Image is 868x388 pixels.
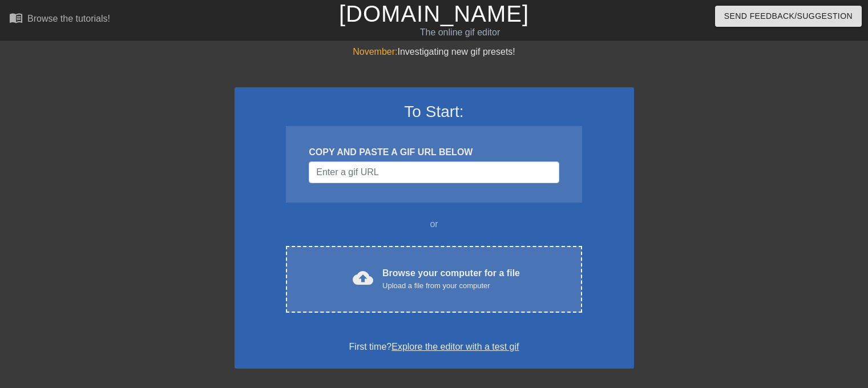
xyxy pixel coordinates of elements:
span: cloud_upload [353,268,373,288]
span: Send Feedback/Suggestion [724,9,853,23]
div: Upload a file from your computer [382,280,520,292]
a: Browse the tutorials! [9,11,110,29]
div: Browse the tutorials! [27,14,110,23]
div: Investigating new gif presets! [235,45,634,59]
div: COPY AND PASTE A GIF URL BELOW [309,145,559,159]
button: Send Feedback/Suggestion [715,6,862,27]
div: First time? [249,340,619,354]
input: Username [309,161,559,183]
h3: To Start: [249,102,619,122]
span: November: [353,47,397,56]
span: menu_book [9,11,23,25]
a: [DOMAIN_NAME] [339,1,529,26]
div: or [264,217,604,231]
a: Explore the editor with a test gif [391,342,519,351]
div: The online gif editor [295,26,625,39]
div: Browse your computer for a file [382,266,520,292]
